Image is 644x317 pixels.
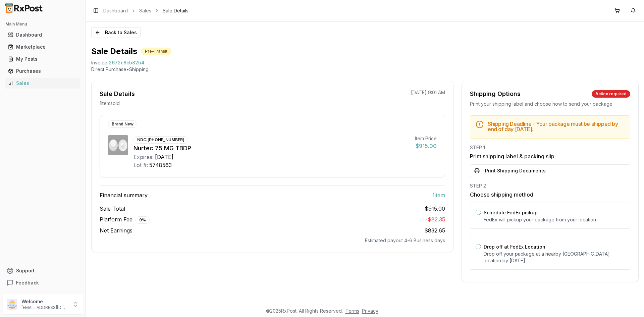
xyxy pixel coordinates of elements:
div: 9 % [136,216,150,224]
img: RxPost Logo [3,3,46,13]
p: Drop off your package at a nearby [GEOGRAPHIC_DATA] location by [DATE] . [484,251,625,264]
h2: Main Menu [5,21,80,27]
button: My Posts [3,54,83,64]
span: Sale Details [163,7,189,14]
a: Marketplace [5,41,80,53]
div: Sale Details [100,89,135,99]
a: Dashboard [103,7,128,14]
span: Platform Fee [100,215,150,224]
a: Privacy [362,308,378,314]
div: Lot #: [133,161,148,169]
span: - $82.35 [425,216,445,223]
div: Nurtec 75 MG TBDP [133,144,410,153]
img: User avatar [7,299,17,310]
h3: Choose shipping method [470,191,630,199]
div: [DATE] [155,153,173,161]
p: 1 item sold [100,100,120,107]
div: Item Price [415,135,437,142]
div: Invoice [91,59,107,66]
div: $915.00 [415,142,437,150]
button: Feedback [3,277,83,289]
div: Action required [592,90,630,98]
span: 1 item [432,191,445,199]
div: NDC: [PHONE_NUMBER] [133,136,188,144]
a: My Posts [5,53,80,65]
button: Sales [3,78,83,89]
label: Schedule FedEx pickup [484,210,538,215]
div: Sales [8,80,77,87]
p: FedEx will pickup your package from your location [484,216,625,223]
img: Nurtec 75 MG TBDP [108,135,128,155]
h5: Shipping Deadline - Your package must be shipped by end of day [DATE] . [488,121,625,132]
span: 2672c8cb82b4 [109,59,145,66]
div: Print your shipping label and choose how to send your package [470,101,630,107]
label: Drop off at FedEx Location [484,244,545,250]
div: STEP 2 [470,182,630,189]
a: Purchases [5,65,80,77]
a: Terms [345,308,359,314]
span: $832.65 [424,227,445,234]
span: Feedback [16,279,39,286]
div: Purchases [8,68,77,74]
h3: Print shipping label & packing slip. [470,152,630,160]
a: Sales [5,77,80,89]
div: Dashboard [8,32,77,38]
div: Shipping Options [470,89,521,99]
div: 5748563 [149,161,172,169]
p: [EMAIL_ADDRESS][DOMAIN_NAME] [21,305,68,310]
div: Brand New [108,120,137,128]
button: Marketplace [3,42,83,52]
span: Sale Total [100,205,125,213]
button: Back to Sales [91,27,141,38]
button: Dashboard [3,30,83,40]
span: $915.00 [425,205,445,213]
p: Welcome [21,298,68,305]
p: Direct Purchase • Shipping [91,66,639,73]
button: Print Shipping Documents [470,164,630,177]
div: Marketplace [8,44,77,50]
a: Dashboard [5,29,80,41]
h1: Sale Details [91,46,137,57]
div: Expires: [133,153,154,161]
span: Financial summary [100,191,148,199]
a: Sales [139,7,151,14]
div: My Posts [8,56,77,62]
button: Support [3,265,83,277]
span: Net Earnings [100,226,132,234]
p: [DATE] 9:01 AM [411,89,445,96]
div: Pre-Transit [141,48,171,55]
button: Purchases [3,66,83,76]
nav: breadcrumb [103,7,189,14]
div: Estimated payout 4-6 Business days [100,237,445,244]
div: STEP 1 [470,144,630,151]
